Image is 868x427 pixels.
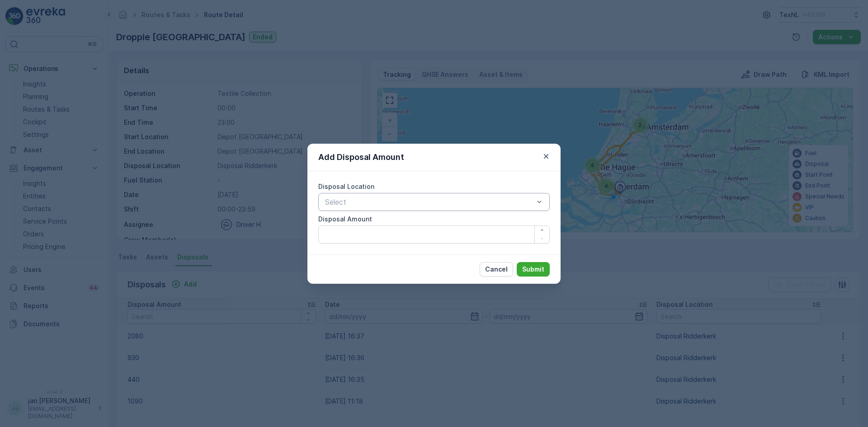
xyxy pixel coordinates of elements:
button: Cancel [480,262,513,277]
p: Cancel [485,265,508,274]
label: Disposal Amount [318,215,372,223]
label: Disposal Location [318,183,374,190]
button: Submit [517,262,550,277]
p: Submit [522,265,544,274]
p: Add Disposal Amount [318,151,404,164]
p: Select [325,197,534,207]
